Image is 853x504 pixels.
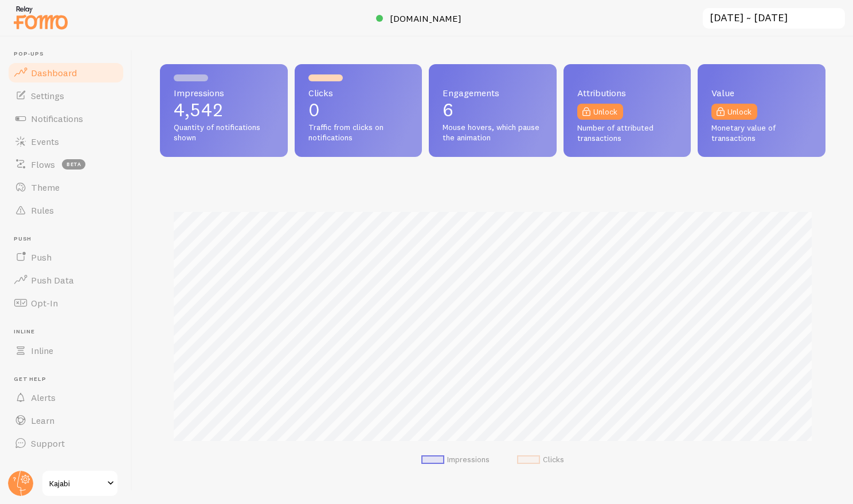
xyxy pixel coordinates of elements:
[31,415,54,426] span: Learn
[7,339,125,362] a: Inline
[7,107,125,130] a: Notifications
[7,409,125,432] a: Learn
[14,235,125,243] span: Push
[31,251,52,263] span: Push
[31,90,64,101] span: Settings
[31,345,53,356] span: Inline
[421,455,490,465] li: Impressions
[7,61,125,84] a: Dashboard
[7,269,125,292] a: Push Data
[174,88,274,97] span: Impressions
[14,50,125,58] span: Pop-ups
[7,292,125,314] a: Opt-In
[14,376,125,383] span: Get Help
[31,392,56,403] span: Alerts
[308,88,409,97] span: Clicks
[62,159,85,170] span: beta
[7,84,125,107] a: Settings
[14,328,125,336] span: Inline
[31,438,65,449] span: Support
[31,274,74,286] span: Push Data
[31,182,60,193] span: Theme
[7,386,125,409] a: Alerts
[31,67,77,78] span: Dashboard
[7,153,125,176] a: Flows beta
[577,123,678,143] span: Number of attributed transactions
[308,123,409,143] span: Traffic from clicks on notifications
[31,297,58,309] span: Opt-In
[577,88,678,97] span: Attributions
[41,470,119,497] a: Kajabi
[7,246,125,269] a: Push
[174,123,274,143] span: Quantity of notifications shown
[443,88,543,97] span: Engagements
[31,113,83,124] span: Notifications
[31,159,55,170] span: Flows
[7,199,125,222] a: Rules
[711,88,812,97] span: Value
[12,3,69,32] img: fomo-relay-logo-orange.svg
[443,123,543,143] span: Mouse hovers, which pause the animation
[31,136,59,147] span: Events
[174,101,274,119] p: 4,542
[577,104,623,120] a: Unlock
[7,130,125,153] a: Events
[711,104,757,120] a: Unlock
[711,123,812,143] span: Monetary value of transactions
[308,101,409,119] p: 0
[49,477,104,490] span: Kajabi
[7,432,125,455] a: Support
[31,204,54,216] span: Rules
[443,101,543,119] p: 6
[517,455,564,465] li: Clicks
[7,176,125,199] a: Theme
